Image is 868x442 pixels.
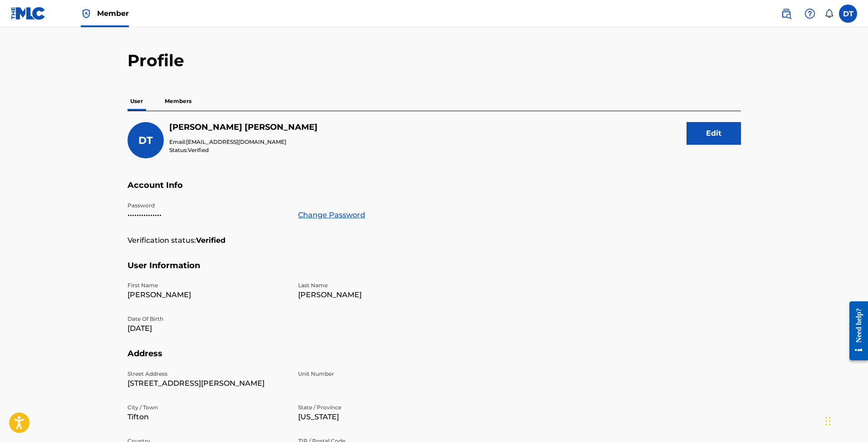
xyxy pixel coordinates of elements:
div: User Menu [839,5,857,23]
span: [EMAIL_ADDRESS][DOMAIN_NAME] [186,138,286,145]
h5: Address [128,349,741,370]
p: Street Address [128,370,287,378]
span: Member [97,8,129,19]
div: Drag [825,408,831,435]
p: ••••••••••••••• [128,210,287,221]
p: [PERSON_NAME] [128,290,287,300]
p: Date Of Birth [128,315,287,323]
p: Status: [169,146,318,154]
p: State / Province [298,403,458,412]
p: Verification status: [128,235,196,246]
p: First Name [128,281,287,290]
p: [DATE] [128,323,287,334]
img: Top Rightsholder [81,8,92,19]
h2: Profile [128,50,741,71]
span: Verified [188,147,209,153]
img: search [781,8,792,19]
p: Email: [169,138,318,146]
p: Tifton [128,412,287,422]
img: help [804,8,815,19]
p: Members [162,92,194,111]
iframe: Resource Center [843,294,868,368]
button: Edit [687,122,741,145]
p: Unit Number [298,370,458,378]
div: Help [801,5,819,23]
h5: Dwight Tolbert [169,122,318,133]
p: Last Name [298,281,458,290]
a: Change Password [298,210,365,221]
p: [US_STATE] [298,412,458,422]
p: [PERSON_NAME] [298,290,458,300]
img: MLC Logo [11,7,46,20]
p: User [128,92,146,111]
div: Notifications [824,9,834,18]
p: Password [128,201,287,210]
p: City / Town [128,403,287,412]
p: [STREET_ADDRESS][PERSON_NAME] [128,378,287,389]
h5: User Information [128,260,741,282]
strong: Verified [196,235,226,246]
span: DT [138,134,153,147]
h5: Account Info [128,180,741,201]
iframe: Chat Widget [823,398,868,442]
a: Public Search [777,5,795,23]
